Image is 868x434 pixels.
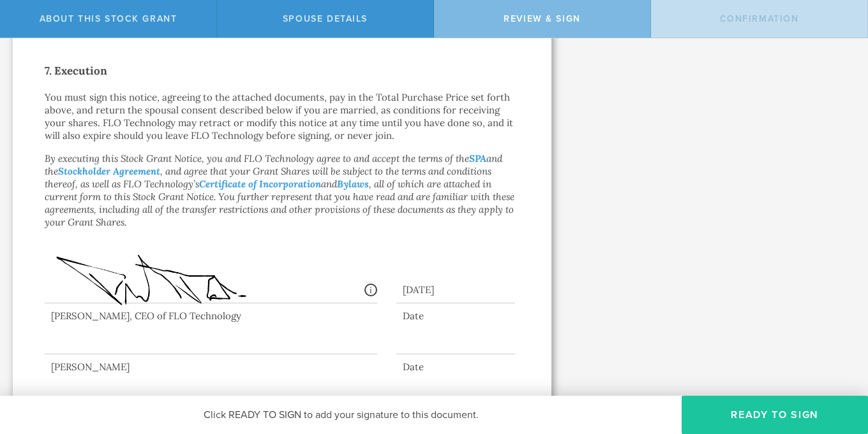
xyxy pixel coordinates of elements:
[396,361,515,373] div: Date
[45,361,377,373] div: [PERSON_NAME]
[51,245,275,307] img: 6TiNgBIyAETAC3SJgQa1bfJ36MBD4WRUTfvgwiutSGgEjYASMwFQQsKA2lZZ2PY2AETACRsAIGIHBIWBBbXBN5gIbASNgBIyA...
[58,165,160,177] a: Stockholder Agreement
[396,271,515,303] div: [DATE]
[283,13,368,24] span: Spouse Details
[45,61,520,81] h2: 7. Execution
[204,409,479,421] span: Click READY TO SIGN to add your signature to this document.
[45,152,514,228] em: By executing this Stock Grant Notice, you and FLO Technology agree to and accept the terms of the...
[504,13,581,24] span: Review & Sign
[45,91,520,142] p: You must sign this notice, agreeing to the attached documents, pay in the Total Purchase Price se...
[337,178,369,190] a: Bylaws
[720,13,799,24] span: Confirmation
[199,178,321,190] a: Certificate of Incorporation
[469,152,486,164] a: SPA
[682,396,868,434] button: Ready to Sign
[40,13,177,24] span: About this stock grant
